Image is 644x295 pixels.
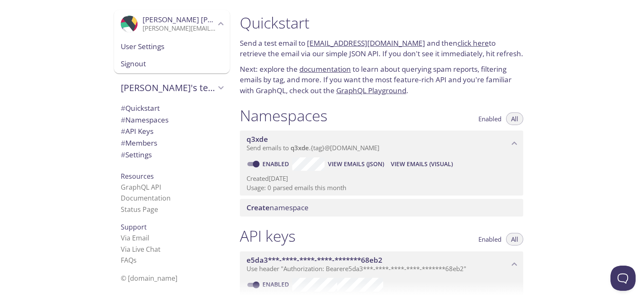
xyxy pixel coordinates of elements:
div: Signout [114,55,230,73]
div: John's team [114,77,230,99]
span: Signout [121,58,223,69]
div: q3xde namespace [240,131,523,157]
a: Status Page [121,205,158,214]
p: Usage: 0 parsed emails this month [247,183,517,192]
button: All [506,233,523,245]
span: Quickstart [121,103,160,113]
span: namespace [247,203,309,212]
span: Support [121,222,147,232]
span: View Emails (Visual) [391,159,453,169]
a: Enabled [261,160,292,168]
span: User Settings [121,41,223,52]
div: Namespaces [114,114,230,126]
span: API Keys [121,126,153,136]
a: Enabled [261,280,292,288]
div: Members [114,137,230,149]
span: s [133,256,137,265]
h1: Namespaces [240,106,327,125]
span: Settings [121,150,152,159]
h1: API keys [240,227,296,245]
button: Enabled [473,233,506,245]
a: Via Email [121,233,149,243]
span: Members [121,138,157,148]
span: Send emails to . {tag} @[DOMAIN_NAME] [247,144,379,152]
button: Enabled [473,112,506,125]
div: John Nazario [114,10,230,38]
span: q3xde [247,134,268,144]
span: [PERSON_NAME] [PERSON_NAME] [143,15,257,24]
span: View Emails (JSON) [328,159,384,169]
a: documentation [299,64,351,74]
span: # [121,103,125,113]
span: Create [247,203,270,212]
span: Resources [121,172,154,181]
a: Documentation [121,193,171,203]
div: Create namespace [240,199,523,217]
span: # [121,138,125,148]
button: View Emails (JSON) [325,157,387,171]
p: Created [DATE] [247,174,517,183]
p: Send a test email to and then to retrieve the email via our simple JSON API. If you don't see it ... [240,38,523,59]
span: # [121,150,125,159]
span: q3xde [291,144,309,152]
p: [PERSON_NAME][EMAIL_ADDRESS][DOMAIN_NAME] [143,24,216,33]
div: Quickstart [114,102,230,114]
span: # [121,115,125,125]
iframe: Help Scout Beacon - Open [610,266,636,291]
div: API Keys [114,125,230,137]
a: GraphQL API [121,183,161,192]
button: View Emails (Visual) [387,157,456,171]
span: [PERSON_NAME]'s team [121,82,216,94]
a: click here [457,38,489,48]
span: # [121,126,125,136]
span: © [DOMAIN_NAME] [121,274,177,283]
a: GraphQL Playground [336,86,406,95]
div: Team Settings [114,149,230,161]
h1: Quickstart [240,13,523,32]
span: Namespaces [121,115,169,125]
button: All [506,112,523,125]
a: Via Live Chat [121,245,161,254]
p: Next: explore the to learn about querying spam reports, filtering emails by tag, and more. If you... [240,64,523,96]
a: FAQ [121,256,137,265]
div: User Settings [114,38,230,55]
a: [EMAIL_ADDRESS][DOMAIN_NAME] [307,38,425,48]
